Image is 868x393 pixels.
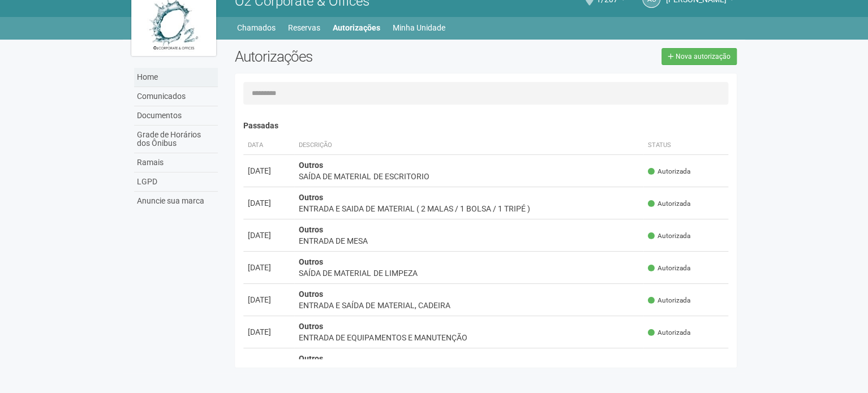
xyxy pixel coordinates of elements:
a: Reservas [288,20,320,36]
div: [DATE] [248,294,290,305]
div: [DATE] [248,197,290,209]
h2: Autorizações [235,48,477,65]
a: Ramais [134,153,218,172]
span: Autorizada [648,296,690,305]
div: ENTRADA E SAIDA DE MATERIAL ( 2 MALAS / 1 BOLSA / 1 TRIPÉ ) [299,203,639,214]
span: Autorizada [648,328,690,338]
div: [DATE] [248,230,290,241]
h4: Passadas [243,122,728,130]
strong: Outros [299,225,323,234]
th: Status [643,136,728,155]
strong: Outros [299,290,323,299]
a: Autorizações [333,20,380,36]
a: Comunicados [134,87,218,106]
div: SAÍDA DE MATERIAL DE ESCRITORIO [299,171,639,182]
span: Autorizada [648,199,690,209]
div: [DATE] [248,359,290,370]
strong: Outros [299,354,323,363]
a: Minha Unidade [393,20,445,36]
th: Descrição [294,136,643,155]
a: Nova autorização [661,48,737,65]
strong: Outros [299,322,323,331]
strong: Outros [299,257,323,266]
a: Anuncie sua marca [134,192,218,210]
span: Nova autorização [676,53,731,61]
div: SAÍDA DE MATERIAL DE LIMPEZA [299,267,639,279]
a: Home [134,68,218,87]
a: LGPD [134,172,218,192]
strong: Outros [299,161,323,170]
a: Chamados [237,20,276,36]
div: [DATE] [248,262,290,273]
a: Documentos [134,106,218,126]
strong: Outros [299,193,323,202]
div: ENTRADA E SAÍDA DE MATERIAL, CADEIRA [299,300,639,311]
span: Autorizada [648,231,690,241]
div: [DATE] [248,326,290,338]
span: Autorizada [648,264,690,273]
div: [DATE] [248,165,290,176]
div: ENTRADA DE MESA [299,235,639,247]
a: Grade de Horários dos Ônibus [134,126,218,153]
div: ENTRADA DE EQUIPAMENTOS E MANUTENÇÃO [299,332,639,343]
th: Data [243,136,294,155]
span: Autorizada [648,167,690,176]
